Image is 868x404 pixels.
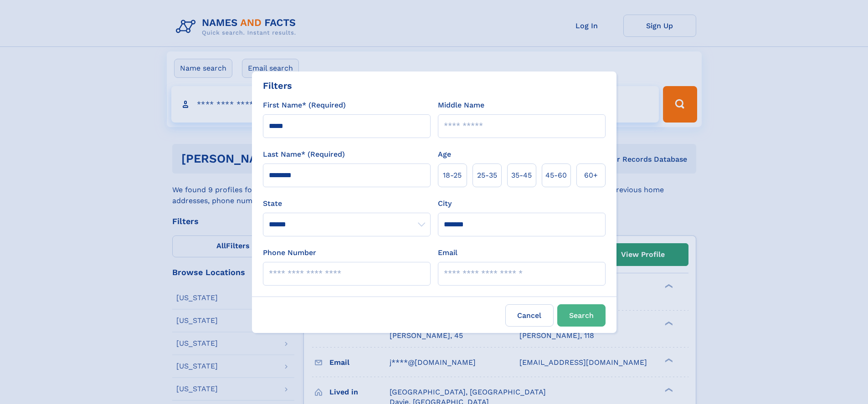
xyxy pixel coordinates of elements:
div: Filters [263,79,292,92]
button: Search [557,304,606,327]
label: Email [438,247,457,258]
label: Cancel [505,304,554,327]
label: Age [438,149,451,160]
label: Phone Number [263,247,316,258]
span: 18‑25 [443,170,462,181]
label: City [438,198,452,209]
label: First Name* (Required) [263,100,346,111]
span: 60+ [584,170,598,181]
label: Middle Name [438,100,484,111]
span: 35‑45 [511,170,532,181]
label: Last Name* (Required) [263,149,345,160]
span: 45‑60 [545,170,567,181]
span: 25‑35 [477,170,497,181]
label: State [263,198,431,209]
